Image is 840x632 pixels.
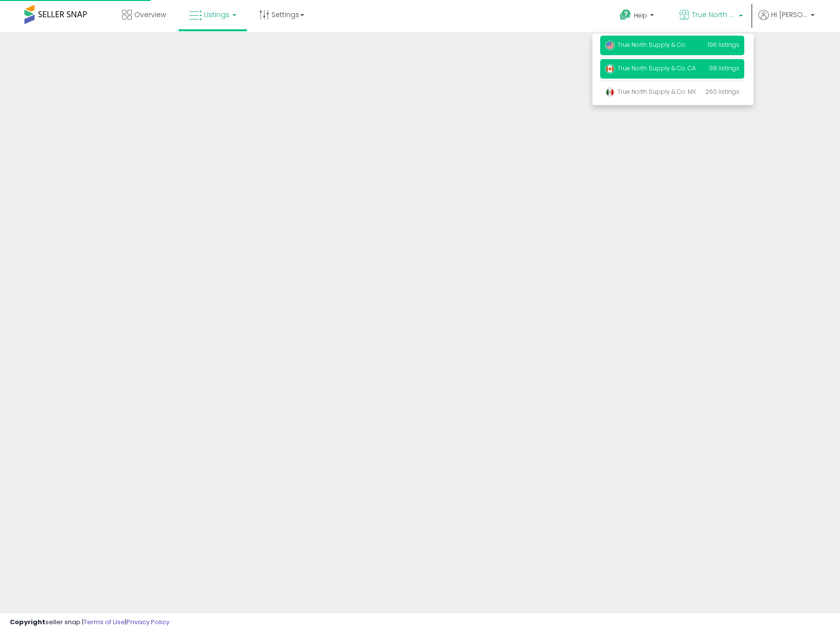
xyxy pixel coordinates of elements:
span: Listings [204,10,230,20]
img: usa.png [605,41,615,50]
a: Hi [PERSON_NAME] [758,10,815,32]
span: True North Supply & Co. CA [605,64,696,72]
span: 98 listings [709,64,739,72]
span: True North Supply & Co. CA [692,10,736,20]
span: True North Supply & Co. MX [605,87,696,96]
i: Get Help [619,9,631,21]
span: 196 listings [708,41,739,49]
a: Help [612,1,664,32]
span: True North Supply & Co. [605,41,686,49]
span: Overview [134,10,166,20]
img: canada.png [605,64,615,74]
span: Help [634,11,647,20]
span: Hi [PERSON_NAME] [771,10,808,20]
span: 260 listings [705,87,739,96]
img: mexico.png [605,87,615,97]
